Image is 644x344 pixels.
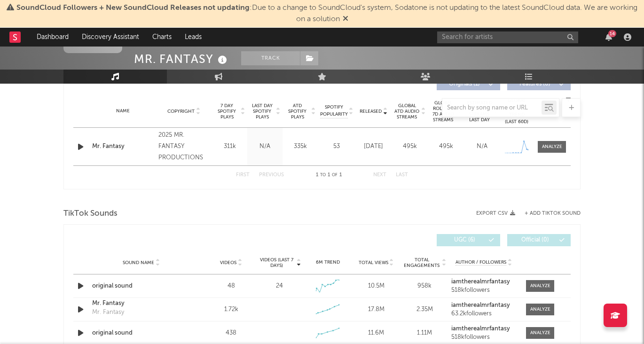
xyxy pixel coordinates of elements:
[214,142,245,151] div: 311k
[403,257,441,268] span: Total Engagements
[608,30,616,37] div: 14
[403,305,447,314] div: 2.35M
[507,234,571,246] button: Official(0)
[92,328,190,338] a: original sound
[451,326,517,332] a: iamtherealmrfantasy
[403,281,447,291] div: 958k
[75,28,146,47] a: Discovery Assistant
[332,173,338,177] span: of
[303,170,354,181] div: 1 1 1
[456,259,506,266] span: Author / Followers
[320,173,326,177] span: to
[63,208,118,219] span: TikTok Sounds
[437,234,500,246] button: UGC(6)
[394,142,425,151] div: 495k
[92,308,124,317] div: Mr. Fantasy
[354,328,398,338] div: 11.6M
[178,28,208,47] a: Leads
[443,237,486,243] span: UGC ( 6 )
[16,4,637,23] span: : Due to a change to SoundCloud's system, Sodatone is not updating to the latest SoundCloud data....
[437,78,500,90] button: Originals(1)
[443,81,486,87] span: Originals ( 1 )
[92,142,154,151] a: Mr. Fantasy
[451,302,510,308] strong: iamtherealmrfantasy
[209,328,253,338] div: 438
[158,130,210,164] div: 2025 MR. FANTASY PRODUCTIONS
[241,51,300,65] button: Track
[403,328,447,338] div: 1.11M
[605,33,612,41] button: 14
[430,142,462,151] div: 495k
[466,142,498,151] div: N/A
[259,172,284,178] button: Previous
[507,78,571,90] button: Features(0)
[437,31,578,43] input: Search for artists
[146,28,178,47] a: Charts
[513,237,557,243] span: Official ( 0 )
[442,104,542,112] input: Search by song name or URL
[451,334,517,341] div: 518k followers
[320,142,353,151] div: 53
[220,260,236,266] span: Videos
[134,51,229,67] div: MR. FANTASY
[513,81,557,87] span: Features ( 0 )
[525,211,581,216] button: + Add TikTok Sound
[451,279,510,285] strong: iamtherealmrfantasy
[343,16,348,23] span: Dismiss
[306,259,350,266] div: 6M Trend
[16,4,250,12] span: SoundCloud Followers + New SoundCloud Releases not updating
[396,172,408,178] button: Last
[503,97,531,125] div: Global Streaming Trend (Last 60D)
[373,172,386,178] button: Next
[451,302,517,309] a: iamtherealmrfantasy
[30,28,75,47] a: Dashboard
[451,287,517,294] div: 518k followers
[258,257,296,268] span: Videos (last 7 days)
[451,311,517,317] div: 63.2k followers
[354,281,398,291] div: 10.5M
[123,260,154,266] span: Sound Name
[515,211,581,216] button: + Add TikTok Sound
[250,142,280,151] div: N/A
[359,260,388,266] span: Total Views
[285,142,315,151] div: 335k
[451,279,517,285] a: iamtherealmrfantasy
[476,211,515,216] button: Export CSV
[354,305,398,314] div: 17.8M
[92,281,190,291] a: original sound
[451,326,510,332] strong: iamtherealmrfantasy
[92,299,190,308] a: Mr. Fantasy
[358,142,389,151] div: [DATE]
[236,172,250,178] button: First
[209,281,253,291] div: 48
[209,305,253,314] div: 1.72k
[276,281,283,291] div: 24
